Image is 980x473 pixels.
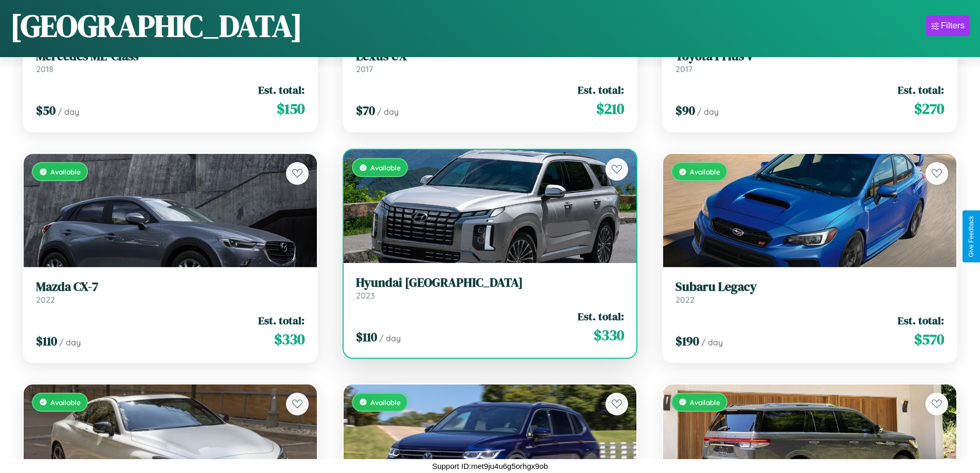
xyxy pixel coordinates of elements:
[356,328,377,345] span: $ 110
[50,398,81,407] span: Available
[36,279,305,305] a: Mazda CX-72022
[675,332,699,349] span: $ 190
[36,49,305,74] a: Mercedes ML-Class2018
[370,163,401,172] span: Available
[675,279,944,305] a: Subaru Legacy2022
[697,107,719,117] span: / day
[432,459,548,473] p: Support ID: met9ju4u6g5orhgx9ob
[675,49,944,74] a: Toyota Prius V2017
[10,5,302,47] h1: [GEOGRAPHIC_DATA]
[578,309,624,324] span: Est. total:
[36,294,55,305] span: 2022
[926,15,970,36] button: Filters
[578,82,624,97] span: Est. total:
[356,49,625,74] a: Lexus UX2017
[690,398,720,407] span: Available
[356,275,625,301] a: Hyundai [GEOGRAPHIC_DATA]2023
[594,325,624,345] span: $ 330
[675,279,944,294] h3: Subaru Legacy
[59,337,81,347] span: / day
[701,337,723,347] span: / day
[370,398,401,407] span: Available
[596,98,624,119] span: $ 210
[968,216,975,257] div: Give Feedback
[356,102,375,119] span: $ 70
[356,64,373,74] span: 2017
[898,82,944,97] span: Est. total:
[675,64,692,74] span: 2017
[690,167,720,176] span: Available
[675,102,695,119] span: $ 90
[36,279,305,294] h3: Mazda CX-7
[675,294,694,305] span: 2022
[36,102,56,119] span: $ 50
[914,98,944,119] span: $ 270
[356,290,375,301] span: 2023
[277,98,305,119] span: $ 150
[36,64,54,74] span: 2018
[379,333,401,343] span: / day
[274,329,305,349] span: $ 330
[941,21,965,31] div: Filters
[50,167,81,176] span: Available
[914,329,944,349] span: $ 570
[58,107,79,117] span: / day
[258,82,305,97] span: Est. total:
[258,313,305,328] span: Est. total:
[377,107,399,117] span: / day
[898,313,944,328] span: Est. total:
[356,275,625,290] h3: Hyundai [GEOGRAPHIC_DATA]
[36,332,57,349] span: $ 110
